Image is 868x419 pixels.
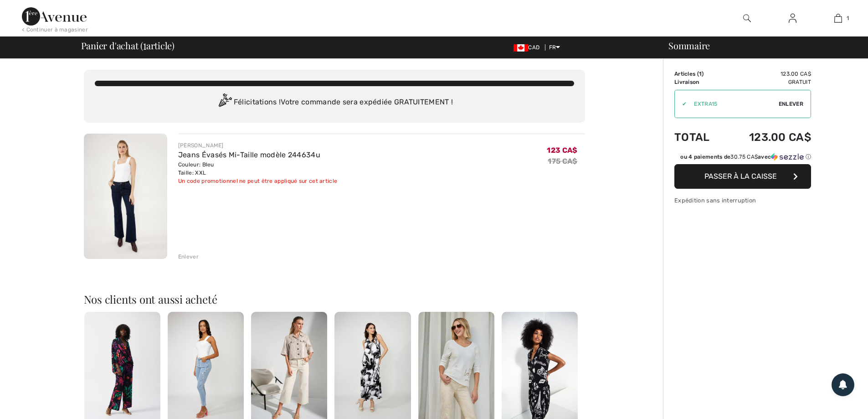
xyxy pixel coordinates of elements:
span: CAD [514,44,543,51]
span: 1 [699,71,702,77]
button: Passer à la caisse [674,164,811,189]
span: 1 [847,14,849,22]
span: FR [549,44,560,51]
h2: Nos clients ont aussi acheté [84,294,585,305]
span: 123 CA$ [547,146,577,155]
div: Un code promotionnel ne peut être appliqué sur cet article [178,177,337,185]
img: Jeans Évasés Mi-Taille modèle 244634u [84,134,167,259]
a: 1 [816,13,860,24]
td: Gratuit [724,78,811,86]
td: 123.00 CA$ [724,70,811,78]
div: ou 4 paiements de30.75 CA$avecSezzle Cliquez pour en savoir plus sur Sezzle [674,153,811,164]
input: Code promo [687,90,779,118]
div: Expédition sans interruption [674,196,811,205]
td: Total [674,122,724,153]
a: Jeans Évasés Mi-Taille modèle 244634u [178,150,320,159]
div: Sommaire [657,41,863,50]
img: Congratulation2.svg [216,93,234,112]
span: 1 [143,39,146,51]
td: Articles ( ) [674,70,724,78]
div: Couleur: Bleu Taille: XXL [178,160,337,177]
img: Canadian Dollar [514,44,528,52]
div: Enlever [178,253,199,261]
span: 30.75 CA$ [730,154,758,160]
div: ou 4 paiements de avec [680,153,811,161]
div: [PERSON_NAME] [178,141,337,150]
img: recherche [743,13,751,24]
td: Livraison [674,78,724,86]
div: < Continuer à magasiner [22,26,88,34]
img: Sezzle [771,153,804,161]
s: 175 CA$ [548,157,577,166]
div: ✔ [675,100,687,108]
div: Félicitations ! Votre commande sera expédiée GRATUITEMENT ! [95,93,574,112]
img: 1ère Avenue [22,7,87,26]
span: Enlever [779,100,803,108]
img: Mon panier [834,13,842,24]
span: Passer à la caisse [704,172,777,181]
span: Panier d'achat ( article) [81,41,175,50]
a: Se connecter [781,13,804,24]
img: Mes infos [789,13,796,24]
td: 123.00 CA$ [724,122,811,153]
